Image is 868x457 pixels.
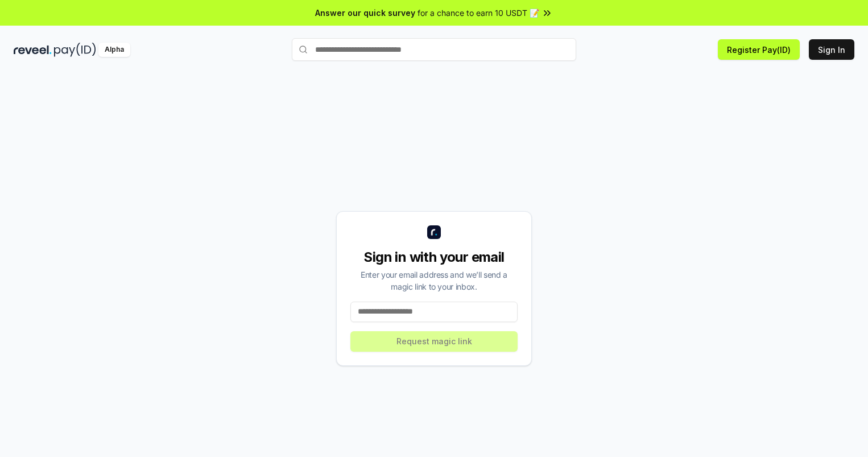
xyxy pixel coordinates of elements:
img: pay_id [54,43,96,57]
button: Register Pay(ID) [718,39,800,60]
div: Sign in with your email [350,248,518,266]
div: Alpha [98,43,130,57]
span: for a chance to earn 10 USDT 📝 [418,7,539,19]
button: Sign In [809,39,854,60]
img: reveel_dark [14,43,52,57]
div: Enter your email address and we’ll send a magic link to your inbox. [350,269,518,293]
span: Answer our quick survey [315,7,415,19]
img: logo_small [427,225,441,239]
